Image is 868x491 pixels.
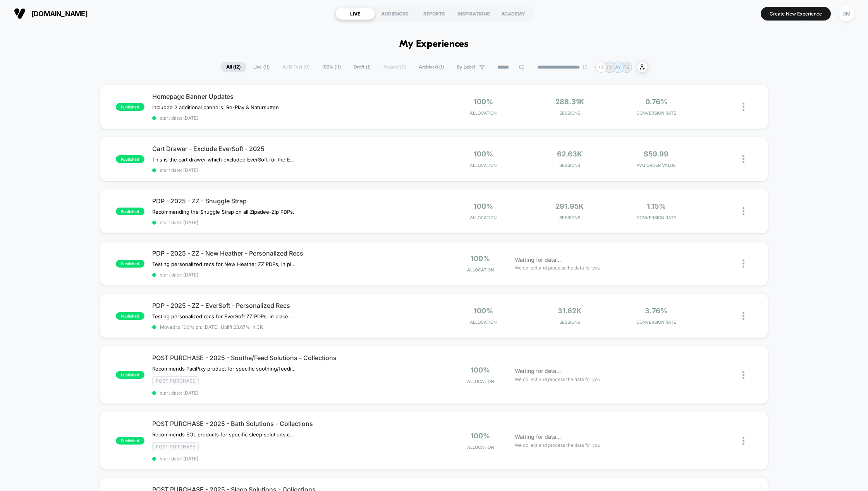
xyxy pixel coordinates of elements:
span: start date: [DATE] [152,167,434,173]
span: Allocation [467,445,494,450]
span: Sessions [528,110,611,116]
span: Waiting for data... [515,433,561,441]
span: published [116,260,144,268]
span: 288.31k [555,98,584,106]
span: CONVERSION RATE [615,215,698,220]
div: LIVE [335,7,375,20]
span: Sessions [528,319,611,325]
span: CONVERSION RATE [615,110,698,116]
span: 100% [474,202,493,210]
span: We collect and process the data for you [515,264,600,271]
img: end [583,65,587,69]
span: published [116,103,144,111]
span: 0.76% [645,98,667,106]
span: Allocation [470,110,497,116]
span: Allocation [467,267,494,273]
span: published [116,437,144,445]
div: ACADEMY [493,7,533,20]
span: We collect and process the data for you [515,441,600,449]
span: start date: [DATE] [152,220,434,225]
span: AVG ORDER VALUE [615,163,698,168]
h1: My Experiences [399,39,469,50]
span: 100% [471,432,490,440]
span: Post Purchase [152,376,199,385]
span: This is the cart drawer which excluded EverSoft for the EverSoft Pricing Test in [DATE]. [152,156,296,163]
button: Create New Experience [761,7,831,21]
span: Moved to 100% on: [DATE] . Uplift: 23.67% in CR [160,324,263,330]
span: Allocation [470,215,497,220]
span: Recommends EOL products for specific sleep solutions collections. 4/2025. [152,431,296,438]
span: Waiting for data... [515,367,561,375]
span: Archived ( 1 ) [413,62,450,72]
span: All ( 12 ) [220,62,246,72]
p: AY [615,64,621,70]
span: $59.99 [644,150,669,158]
div: + 2 [595,62,607,73]
span: 100% [471,366,490,374]
span: Allocation [470,163,497,168]
span: PDP - 2025 - ZZ - EverSoft - Personalized Recs [152,302,434,309]
span: start date: [DATE] [152,115,434,121]
span: Testing personalized recs for New Heather ZZ PDPs, in place of the singular product rec at the to... [152,261,296,267]
span: Post Purchase [152,442,199,451]
span: We collect and process the data for you [515,376,600,383]
span: start date: [DATE] [152,272,434,278]
span: 31.62k [558,307,581,315]
span: Sessions [528,163,611,168]
span: start date: [DATE] [152,390,434,396]
p: T2 [624,64,629,70]
img: close [743,207,744,215]
span: Sessions [528,215,611,220]
span: PDP - 2025 - ZZ - Snuggle Strap [152,197,434,205]
span: Homepage Banner Updates [152,93,434,100]
button: DM [837,6,856,22]
span: Live ( 11 ) [248,62,275,72]
span: start date: [DATE] [152,456,434,462]
img: Visually logo [14,8,26,19]
span: Allocation [467,379,494,384]
span: 1.15% [647,202,666,210]
span: Included 2 additional banners: Re-Play & Natursutten [152,104,279,110]
span: 100% [474,98,493,106]
button: [DOMAIN_NAME] [12,7,90,20]
img: close [743,312,744,320]
span: CONVERSION RATE [615,319,698,325]
span: Recommending the Snuggle Strap on all Zipadee-Zip PDPs. [152,209,294,215]
p: JM [606,64,613,70]
span: 100% [474,307,493,315]
img: close [743,371,744,379]
img: close [743,103,744,111]
span: 3.76% [645,307,667,315]
img: close [743,437,744,445]
span: published [116,371,144,379]
img: close [743,259,744,268]
span: 62.63k [557,150,582,158]
span: 291.95k [555,202,584,210]
div: REPORTS [414,7,454,20]
span: PDP - 2025 - ZZ - New Heather - Personalized Recs [152,249,434,257]
div: INSPIRATIONS [454,7,493,20]
span: [DOMAIN_NAME] [31,10,88,18]
div: DM [839,6,854,21]
span: 100% ( 11 ) [316,62,347,72]
span: published [116,312,144,320]
span: Cart Drawer - Exclude EverSoft - 2025 [152,145,434,153]
span: Allocation [470,319,497,325]
span: POST PURCHASE - 2025 - Bath Solutions - Collections [152,420,434,427]
img: close [743,155,744,163]
span: 100% [474,150,493,158]
span: published [116,155,144,163]
span: published [116,208,144,215]
span: By Label [457,64,475,70]
span: Draft ( 1 ) [348,62,376,72]
div: AUDIENCES [375,7,414,20]
span: 100% [471,254,490,263]
span: Recommends PaciPixy product for specific soothing/feeding solutions collections. 4/2025. [152,366,296,372]
span: POST PURCHASE - 2025 - Soothe/Feed Solutions - Collections [152,354,434,362]
span: Testing personalized recs for EverSoft ZZ PDPs, in place of the singular product rec at the top o... [152,313,296,319]
span: Waiting for data... [515,256,561,264]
